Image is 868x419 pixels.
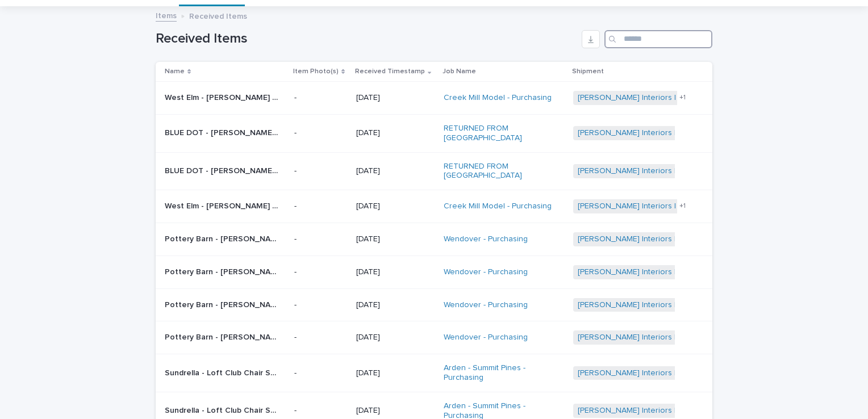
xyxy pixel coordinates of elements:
[156,31,577,47] h1: Received Items
[444,363,557,383] a: Arden - Summit Pines - Purchasing
[356,166,435,176] p: [DATE]
[443,65,476,78] p: Job Name
[294,234,347,244] p: -
[444,234,528,244] a: Wendover - Purchasing
[293,65,339,78] p: Item Photo(s)
[679,94,686,101] span: + 1
[165,91,281,103] p: West Elm - Coen Ceramic Vase- Opal- 15in #71-2291118 | 75338
[679,203,686,209] span: + 1
[294,333,347,342] p: -
[578,93,755,103] a: [PERSON_NAME] Interiors | TDC Delivery | 24771
[444,202,552,211] a: Creek Mill Model - Purchasing
[578,166,775,176] a: [PERSON_NAME] Interiors | Inbound Shipment | 24903
[444,93,552,103] a: Creek Mill Model - Purchasing
[156,152,712,190] tr: BLUE DOT - [PERSON_NAME] TASK CHAIR / PANDA | 76114BLUE DOT - [PERSON_NAME] TASK CHAIR / PANDA | ...
[578,234,774,244] a: [PERSON_NAME] Interiors | Inbound Shipment | 24823
[356,234,435,244] p: [DATE]
[165,65,185,78] p: Name
[156,223,712,255] tr: Pottery Barn - [PERSON_NAME] Striped Outdoor Pillow- Driftwood- 20in #[US_EMPLOYER_IDENTIFICATION...
[156,255,712,288] tr: Pottery Barn - [PERSON_NAME] Striped Outdoor Pillow- Driftwood- 20in #[US_EMPLOYER_IDENTIFICATION...
[294,368,347,378] p: -
[356,368,435,378] p: [DATE]
[444,124,557,143] a: RETURNED FROM [GEOGRAPHIC_DATA]
[165,330,281,342] p: Pottery Barn - Clemente Woven Striped Outdoor Pillow- Driftwood- 20in #84-2068972 | 75840
[578,128,775,138] a: [PERSON_NAME] Interiors | Inbound Shipment | 24903
[294,202,347,211] p: -
[356,93,435,103] p: [DATE]
[294,406,347,416] p: -
[604,30,712,48] input: Search
[156,190,712,223] tr: West Elm - [PERSON_NAME] [PERSON_NAME]- 24in #[US_EMPLOYER_IDENTIFICATION_NUMBER] | 75349West Elm...
[444,267,528,277] a: Wendover - Purchasing
[156,82,712,115] tr: West Elm - [PERSON_NAME] Ceramic Vase- Opal- 15in #[US_EMPLOYER_IDENTIFICATION_NUMBER] | 75338Wes...
[578,368,771,378] a: [PERSON_NAME] Interiors | Inbound Shipment | 23312
[156,288,712,321] tr: Pottery Barn - [PERSON_NAME] Striped Outdoor Pillow- Driftwood- 20in #[US_EMPLOYER_IDENTIFICATION...
[294,128,347,138] p: -
[165,126,281,138] p: BLUE DOT - MAHARAM MELD TASK CHAIR / PANDA | 76115
[165,232,281,244] p: Pottery Barn - Clemente Woven Striped Outdoor Pillow- Driftwood- 20in #84-2068972 | 75839
[356,267,435,277] p: [DATE]
[156,354,712,392] tr: Sundrella - Loft Club Chair Sunbrella Upholstery Spectrum Denim (48086-0000) 2 | 70507Sundrella -...
[165,298,281,310] p: Pottery Barn - Clemente Woven Striped Outdoor Pillow- Driftwood- 20in #84-2068972 | 75838
[165,366,281,378] p: Sundrella - Loft Club Chair Sunbrella Upholstery Spectrum Denim (48086-0000) 2 | 70507
[578,333,774,342] a: [PERSON_NAME] Interiors | Inbound Shipment | 24823
[165,164,281,176] p: BLUE DOT - MAHARAM MELD TASK CHAIR / PANDA | 76114
[165,265,281,277] p: Pottery Barn - Clemente Woven Striped Outdoor Pillow- Driftwood- 20in #84-2068972 | 75837
[578,300,774,310] a: [PERSON_NAME] Interiors | Inbound Shipment | 24823
[165,199,281,211] p: West Elm - Sadie Wall Hooks- White- 24in #71-9490188 | 75349
[356,202,435,211] p: [DATE]
[156,114,712,152] tr: BLUE DOT - [PERSON_NAME] TASK CHAIR / PANDA | 76115BLUE DOT - [PERSON_NAME] TASK CHAIR / PANDA | ...
[294,93,347,103] p: -
[356,300,435,310] p: [DATE]
[356,333,435,342] p: [DATE]
[165,404,281,416] p: Sundrella - Loft Club Chair Sunbrella Upholstery Spectrum Denim (48086-0000) 2 | 70508
[578,406,771,416] a: [PERSON_NAME] Interiors | Inbound Shipment | 23312
[294,267,347,277] p: -
[444,162,557,181] a: RETURNED FROM [GEOGRAPHIC_DATA]
[294,166,347,176] p: -
[189,9,247,22] p: Received Items
[294,300,347,310] p: -
[572,65,604,78] p: Shipment
[578,202,755,211] a: [PERSON_NAME] Interiors | TDC Delivery | 24771
[356,406,435,416] p: [DATE]
[578,267,774,277] a: [PERSON_NAME] Interiors | Inbound Shipment | 24823
[355,65,425,78] p: Received Timestamp
[444,300,528,310] a: Wendover - Purchasing
[444,333,528,342] a: Wendover - Purchasing
[156,321,712,354] tr: Pottery Barn - [PERSON_NAME] Striped Outdoor Pillow- Driftwood- 20in #[US_EMPLOYER_IDENTIFICATION...
[156,9,177,22] a: Items
[356,128,435,138] p: [DATE]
